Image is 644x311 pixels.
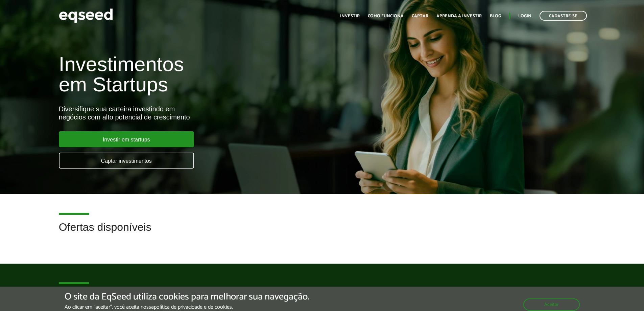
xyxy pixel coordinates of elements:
[59,153,194,169] a: Captar investimentos
[436,14,482,18] a: Aprenda a investir
[518,14,531,18] a: Login
[523,298,580,311] button: Aceitar
[59,105,371,121] div: Diversifique sua carteira investindo em negócios com alto potencial de crescimento
[59,54,371,95] h1: Investimentos em Startups
[340,14,360,18] a: Investir
[154,305,232,310] a: política de privacidade e de cookies
[59,221,586,243] h2: Ofertas disponíveis
[540,11,587,21] a: Cadastre-se
[59,131,194,147] a: Investir em startups
[368,14,404,18] a: Como funciona
[59,7,113,25] img: EqSeed
[412,14,428,18] a: Captar
[65,292,309,302] h5: O site da EqSeed utiliza cookies para melhorar sua navegação.
[490,14,501,18] a: Blog
[65,304,309,310] p: Ao clicar em "aceitar", você aceita nossa .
